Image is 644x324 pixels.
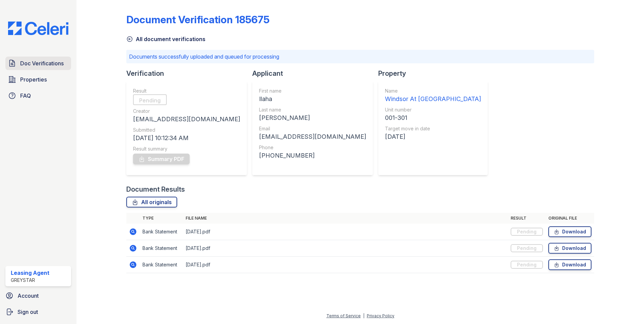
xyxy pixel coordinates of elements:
div: 001-301 [385,113,481,123]
img: CE_Logo_Blue-a8612792a0a2168367f1c8372b55b34899dd931a85d93a1a3d3e32e68fde9ad4.png [3,22,74,35]
div: Result summary [133,145,240,152]
div: [PERSON_NAME] [259,113,366,123]
div: [DATE] [385,132,481,141]
a: FAQ [5,89,71,102]
div: | [363,313,364,318]
div: Ilaha [259,94,366,104]
div: Pending [511,244,543,252]
div: Greystar [11,277,50,284]
span: Doc Verifications [20,59,64,67]
div: Submitted [133,127,240,133]
div: First name [259,88,366,94]
a: Download [548,259,591,270]
div: Applicant [252,69,378,78]
div: [EMAIL_ADDRESS][DOMAIN_NAME] [133,115,240,124]
a: Download [548,226,591,237]
div: Target move in date [385,125,481,132]
td: [DATE].pdf [183,240,508,257]
td: [DATE].pdf [183,224,508,240]
a: Privacy Policy [367,313,394,318]
td: Bank Statement [140,257,183,273]
span: Account [18,292,39,300]
a: Download [548,243,591,254]
td: Bank Statement [140,240,183,257]
div: Result [133,88,240,94]
td: Bank Statement [140,224,183,240]
div: Unit number [385,106,481,113]
a: Account [3,289,74,302]
div: [PHONE_NUMBER] [259,151,366,160]
div: Last name [259,106,366,113]
div: Document Verification 185675 [126,13,269,26]
div: [EMAIL_ADDRESS][DOMAIN_NAME] [259,132,366,141]
a: Terms of Service [326,313,361,318]
div: Windsor At [GEOGRAPHIC_DATA] [385,94,481,104]
span: Properties [20,75,47,84]
th: Result [508,213,546,224]
div: Pending [133,94,167,105]
a: All originals [126,197,177,207]
span: Sign out [18,308,38,316]
div: Pending [511,261,543,269]
th: Type [140,213,183,224]
a: Name Windsor At [GEOGRAPHIC_DATA] [385,88,481,104]
th: Original file [546,213,594,224]
td: [DATE].pdf [183,257,508,273]
div: Pending [511,228,543,236]
div: [DATE] 10:12:34 AM [133,133,240,143]
a: All document verifications [126,35,205,43]
a: Doc Verifications [5,57,71,70]
div: Property [378,69,493,78]
th: File name [183,213,508,224]
a: Sign out [3,305,74,319]
div: Phone [259,144,366,151]
div: Email [259,125,366,132]
p: Documents successfully uploaded and queued for processing [129,53,591,61]
div: Verification [126,69,252,78]
div: Document Results [126,185,185,194]
span: FAQ [20,92,31,100]
div: Name [385,88,481,94]
a: Properties [5,73,71,86]
div: Creator [133,108,240,115]
div: Leasing Agent [11,269,50,277]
